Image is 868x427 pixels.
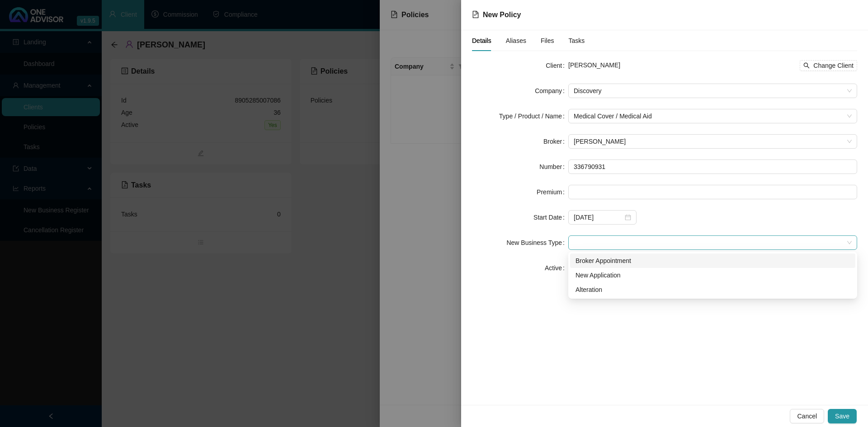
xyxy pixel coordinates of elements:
span: file-text [472,11,479,18]
span: Discovery [574,84,852,98]
div: Alteration [570,282,855,297]
label: Type / Product / Name [499,109,568,123]
span: New Policy [483,11,521,19]
span: Aliases [506,38,526,44]
label: Client [546,58,568,73]
button: Save [828,409,857,423]
span: Change Client [813,61,854,70]
input: Select date [574,212,623,222]
span: Save [835,411,849,421]
span: Tasks [569,38,585,44]
span: [PERSON_NAME] [568,61,620,69]
div: Broker Appointment [576,256,850,266]
div: New Application [570,268,855,282]
label: Number [539,160,568,174]
span: Gavin Smith [574,135,852,148]
button: Change Client [800,60,857,71]
label: Broker [543,134,568,149]
span: Details [472,38,491,44]
span: Files [541,38,554,44]
div: Broker Appointment [570,253,855,268]
label: Active [545,261,568,275]
span: search [803,62,810,69]
label: Company [535,84,568,98]
div: New Application [576,270,850,280]
span: Medical Cover / Medical Aid [574,109,852,123]
label: Start Date [533,210,568,225]
span: Cancel [797,411,817,421]
div: Alteration [576,285,850,295]
button: Cancel [790,409,824,423]
label: Premium [537,185,568,199]
label: New Business Type [506,235,568,250]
